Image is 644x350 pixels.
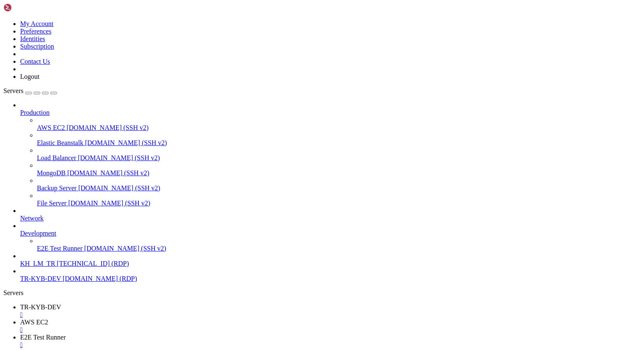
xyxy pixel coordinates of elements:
x-row: Connecting [DOMAIN_NAME]... [3,3,536,10]
span: Load Balancer [37,154,76,161]
img: Shellngn [3,3,52,12]
span: Remote Desktop Capabilities: [7,94,101,101]
li: Production [20,101,641,207]
a: My Account [20,20,54,27]
li: AWS EC2 [DOMAIN_NAME] (SSH v2) [37,117,641,132]
span: E2E Test Runner [37,245,83,252]
li: Development [20,222,641,252]
span: [DOMAIN_NAME] (SSH v2) [67,124,149,131]
span: Network [20,215,44,222]
a:  [20,326,641,334]
div: (0, 1) [3,10,7,18]
x-row: * Whether you're using or , enjoy the convenience of managing your servers from anywhe [3,60,536,67]
div: (0, 20) [3,143,7,150]
span: Welcome to Shellngn! [3,3,70,10]
span: File Server [37,200,67,207]
x-row: More information at: [3,122,536,130]
x-row: * Enjoy easy management of files and folders, swift data transfers, and the ability to edit your ... [3,80,536,88]
x-row: * Work on multiple sessions, automate your SSH commands, and establish connections with just a si... [3,73,536,80]
li: Backup Server [DOMAIN_NAME] (SSH v2) [37,177,641,192]
x-row: * Take full control of your remote servers using our RDP or VNC from your browser. [3,94,536,101]
a: TR-KYB-DEV [DOMAIN_NAME] (RDP) [20,275,641,283]
a: AWS EC2 [DOMAIN_NAME] (SSH v2) [37,124,641,132]
span: Development [20,230,56,237]
a: Production [20,109,641,117]
a: AWS EC2 [20,319,641,334]
li: Load Balancer [DOMAIN_NAME] (SSH v2) [37,147,641,162]
x-row: latform. [3,87,536,94]
x-row: It also has a full-featured SFTP client, remote desktop with RDP and VNC, and more. [3,39,536,46]
a: E2E Test Runner [20,334,641,349]
span: Mobile Compatibility: [7,101,77,108]
span: [TECHNICAL_ID] (RDP) [57,260,129,267]
a: Logout [20,73,39,80]
a: Backup Server [DOMAIN_NAME] (SSH v2) [37,184,641,192]
span: This is a demo session. [3,17,80,24]
span: https://shellngn.com/pro-docker/ [218,60,288,66]
a: File Server [DOMAIN_NAME] (SSH v2) [37,200,641,207]
a: Servers [3,87,57,94]
span: AWS EC2 [20,319,48,326]
a:  [20,341,641,349]
span: [DOMAIN_NAME] (SSH v2) [78,154,160,161]
span: Servers [3,87,23,94]
a: Preferences [20,28,52,35]
li: E2E Test Runner [DOMAIN_NAME] (SSH v2) [37,237,641,252]
a: Network [20,215,641,222]
x-row: Shellngn is a web-based SSH client that allows you to connect to your servers from anywhere witho... [3,31,536,39]
a: Contact Us [20,58,50,65]
span: E2E Test Runner [20,334,66,341]
span: [DOMAIN_NAME] (RDP) [62,275,137,282]
span: https://shellngn.com/cloud/ [164,60,211,66]
a: Subscription [20,43,54,50]
span: Production [20,109,49,116]
span: KH_LM_TR [20,260,55,267]
span: [DOMAIN_NAME] (SSH v2) [67,169,149,176]
a: Identities [20,35,45,42]
a: MongoDB [DOMAIN_NAME] (SSH v2) [37,169,641,177]
span: TR-KYB-DEV [20,275,61,282]
span: [DOMAIN_NAME] (SSH v2) [68,200,151,207]
a: KH_LM_TR [TECHNICAL_ID] (RDP) [20,260,641,267]
span: Backup Server [37,184,77,192]
a: E2E Test Runner [DOMAIN_NAME] (SSH v2) [37,245,641,252]
a: Load Balancer [DOMAIN_NAME] (SSH v2) [37,154,641,162]
x-row: re. [3,66,536,73]
span: TR-KYB-DEV [20,303,61,311]
li: MongoDB [DOMAIN_NAME] (SSH v2) [37,162,641,177]
x-row: * Experience the same robust functionality and convenience on your mobile devices, for seamless s... [3,101,536,109]
a: TR-KYB-DEV [20,303,641,319]
span: Seamless Server Management: [7,60,97,66]
span: Elastic Beanstalk [37,139,83,146]
li: KH_LM_TR [TECHNICAL_ID] (RDP) [20,252,641,267]
span: Advanced SSH Client: [7,73,74,80]
a:  [20,311,641,319]
a: Elastic Beanstalk [DOMAIN_NAME] (SSH v2) [37,139,641,147]
span: AWS EC2 [37,124,65,131]
span: [DOMAIN_NAME] (SSH v2) [78,184,161,192]
span: MongoDB [37,169,65,176]
span: https://shellngn.com [70,122,131,129]
span: [DOMAIN_NAME] (SSH v2) [85,139,167,146]
li: Network [20,207,641,222]
a: Development [20,230,641,237]
div: Servers [3,289,641,297]
span: Comprehensive SFTP Client: [7,80,94,87]
span: To get started, please use the left side bar to add your server. [3,136,218,143]
li: Elastic Beanstalk [DOMAIN_NAME] (SSH v2) [37,132,641,147]
li: TR-KYB-DEV [DOMAIN_NAME] (RDP) [20,267,641,283]
li: File Server [DOMAIN_NAME] (SSH v2) [37,192,641,207]
span: [DOMAIN_NAME] (SSH v2) [84,245,166,252]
